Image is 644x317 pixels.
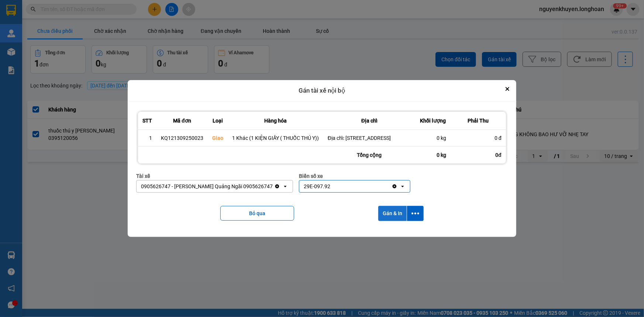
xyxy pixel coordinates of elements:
div: 0 kg [420,134,446,142]
div: Mã đơn [161,116,203,125]
div: Giao [212,134,223,142]
div: dialog [128,80,516,237]
svg: open [400,183,406,189]
button: Gán & In [378,206,407,221]
div: 1 [142,134,152,142]
div: Biển số xe [299,172,410,180]
div: Loại [212,116,223,125]
div: Địa chỉ [328,116,411,125]
button: Bỏ qua [220,206,294,221]
div: KQ121309250023 [161,134,203,142]
div: 1 Khác (1 KIỆN GIẤY ( THUỐC THÚ Y)) [232,134,319,142]
div: Tài xế [136,172,293,180]
div: 0 đ [455,134,502,142]
input: Selected 0905626747 - Nguyễn Khuyến Quảng Ngãi 0905626747. [273,183,274,190]
div: Khối lượng [420,116,446,125]
div: Tổng cộng [323,147,416,163]
div: Gán tài xế nội bộ [128,80,516,101]
svg: Clear value [392,183,397,189]
input: Selected 29E-097.92. [331,183,332,190]
div: 0 kg [416,147,451,163]
div: 0905626747 - [PERSON_NAME] Quảng Ngãi 0905626747 [141,183,273,190]
div: Hàng hóa [232,116,319,125]
div: 0đ [451,147,506,163]
svg: open [282,183,288,189]
div: Địa chỉ: [STREET_ADDRESS] [328,134,411,142]
div: STT [142,116,152,125]
svg: Clear value [274,183,280,189]
button: Close [503,85,512,93]
div: 29E-097.92 [304,183,330,190]
div: Phải Thu [455,116,502,125]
